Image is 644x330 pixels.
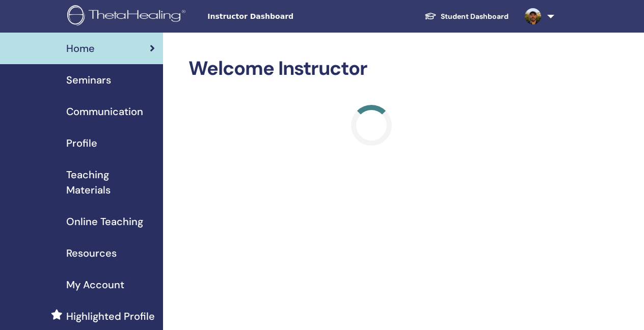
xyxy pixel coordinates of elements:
span: Highlighted Profile [66,309,155,324]
a: Student Dashboard [416,7,517,26]
img: default.jpg [525,8,541,24]
span: Seminars [66,72,111,88]
img: logo.png [67,5,189,28]
img: graduation-cap-white.svg [424,12,437,20]
span: Instructor Dashboard [207,11,360,22]
span: Online Teaching [66,214,143,229]
span: Communication [66,104,143,119]
span: Home [66,41,95,56]
span: My Account [66,277,124,292]
span: Teaching Materials [66,167,155,198]
span: Profile [66,135,97,151]
span: Resources [66,245,117,261]
h2: Welcome Instructor [189,57,554,80]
